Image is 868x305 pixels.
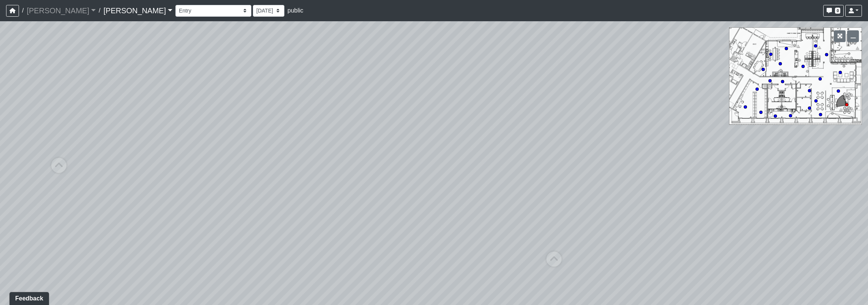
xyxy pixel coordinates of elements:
span: / [96,3,103,18]
span: 0 [835,8,840,14]
iframe: Ybug feedback widget [6,290,51,305]
a: [PERSON_NAME] [103,3,172,18]
span: public [287,7,303,14]
button: 0 [823,5,844,17]
span: / [19,3,27,18]
a: [PERSON_NAME] [27,3,96,18]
